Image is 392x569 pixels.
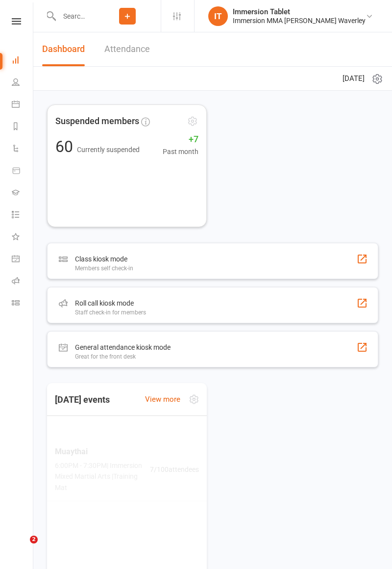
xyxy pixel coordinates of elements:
input: Search... [56,9,94,23]
div: IT [208,6,228,26]
div: General attendance kiosk mode [75,341,171,353]
a: Roll call kiosk mode [12,271,34,293]
div: Immersion MMA [PERSON_NAME] Waverley [233,16,366,25]
div: Members self check-in [75,265,133,272]
a: Reports [12,116,34,138]
div: Staff check-in for members [75,309,146,316]
span: Muaythai [55,445,150,458]
a: People [12,72,34,94]
div: Great for the front desk [75,353,171,360]
h3: [DATE] events [47,391,118,409]
div: Immersion Tablet [233,7,366,16]
a: What's New [12,227,34,249]
span: 2 [30,536,38,543]
span: 6:00PM - 7:30PM | Immersion Mixed Martial Arts | Training Mat [55,460,150,493]
a: General attendance kiosk mode [12,249,34,271]
a: Product Sales [12,160,34,182]
span: Past month [163,146,198,157]
a: Calendar [12,94,34,116]
div: 60 [55,139,140,155]
a: View more [145,393,180,405]
a: Dashboard [12,50,34,72]
span: Suspended members [55,114,139,129]
div: Class kiosk mode [75,253,133,265]
span: Currently suspended [77,146,140,154]
span: +7 [163,132,198,147]
span: [DATE] [343,73,365,84]
span: 7 / 100 attendees [150,464,199,475]
a: Class kiosk mode [12,293,34,315]
div: Roll call kiosk mode [75,297,146,309]
a: Attendance [104,32,150,66]
iframe: Intercom live chat [10,536,33,559]
a: Dashboard [42,32,85,66]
